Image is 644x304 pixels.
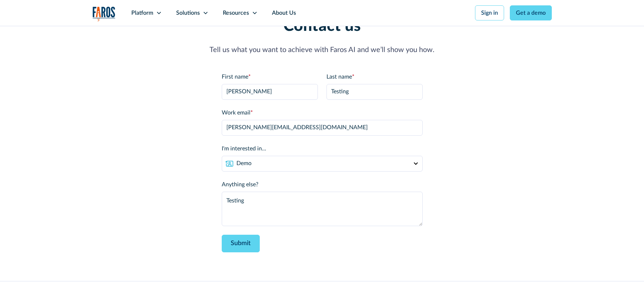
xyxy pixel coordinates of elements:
p: Tell us what you want to achieve with Faros AI and we’ll show you how. [93,45,552,55]
div: Platform [131,9,153,17]
a: Get a demo [510,5,552,20]
label: Anything else? [222,180,423,189]
label: First name [222,73,318,81]
a: Sign in [475,5,504,20]
div: Resources [223,9,249,17]
a: home [93,6,116,21]
label: Work email [222,108,423,117]
form: Contact Page Form [222,73,423,252]
div: Solutions [176,9,200,17]
h1: Contact us [93,17,552,36]
input: Submit [222,235,260,252]
label: I'm interested in... [222,144,423,153]
img: Logo of the analytics and reporting company Faros. [93,6,116,21]
label: Last name [326,73,423,81]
